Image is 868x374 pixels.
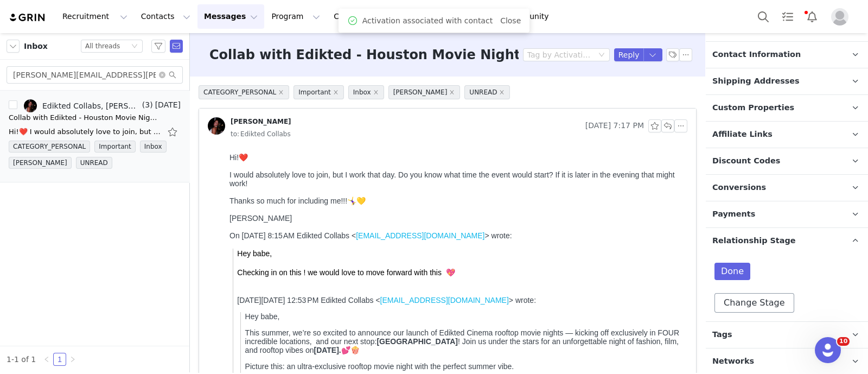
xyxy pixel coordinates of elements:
[712,182,766,194] span: Conversions
[7,66,183,84] input: Search mail
[169,71,176,79] i: icon: search
[24,41,48,52] span: Inbox
[208,117,225,135] img: fddd40a2-65a0-4fbb-86f6-b873bdb79ce9--s.jpg
[500,16,521,25] a: Close
[388,85,461,99] span: [PERSON_NAME]
[712,75,800,87] span: Shipping Addresses
[131,43,138,50] i: icon: down
[333,90,339,95] i: icon: close
[4,65,458,74] div: [PERSON_NAME]
[327,4,386,29] button: Content
[12,119,229,128] font: Checking in on this ! we would love to move forward with this 💖
[712,155,780,167] span: Discount Codes
[265,4,327,29] button: Program
[56,4,134,29] button: Recruitment
[712,49,801,61] span: Contact Information
[24,99,37,112] img: fddd40a2-65a0-4fbb-86f6-b873bdb79ce9--s.jpg
[815,337,841,363] iframe: Intercom live chat
[387,4,454,29] button: Reporting
[712,356,754,367] span: Networks
[499,4,560,29] a: Community
[455,4,497,29] a: Brands
[170,40,183,53] span: Send Email
[4,4,458,13] div: Hi!❤️
[712,235,796,247] span: Relationship Stage
[9,157,72,169] span: [PERSON_NAME]
[598,52,605,59] i: icon: down
[85,40,120,52] div: All threads
[155,147,284,156] a: [EMAIL_ADDRESS][DOMAIN_NAME]
[231,117,291,126] div: [PERSON_NAME]
[449,90,455,95] i: icon: close
[151,188,233,197] strong: [GEOGRAPHIC_DATA]
[42,102,140,110] div: Edikted Collabs, [PERSON_NAME]
[714,263,750,280] span: Done
[9,12,47,23] img: grin logo
[135,4,197,29] button: Contacts
[4,83,458,91] div: On [DATE] 8:15 AM Edikted Collabs < > wrote:
[197,4,264,29] button: Messages
[40,353,53,366] li: Previous Page
[20,263,458,272] p: The event will take place in the , and exact timings will be shared with you soon!
[776,4,800,29] a: Tasks
[54,353,66,365] a: 1
[714,293,794,313] button: Change Stage
[199,109,696,149] div: [PERSON_NAME] [DATE] 7:17 PMto:Edikted Collabs
[20,305,458,322] p: We’d love for you to post 3 IG stories at the event showing the overall vibe, and one IG post to ...
[362,15,493,27] span: Activation associated with contact
[140,99,153,111] span: (3)
[76,157,112,169] span: UNREAD
[131,83,259,91] a: [EMAIL_ADDRESS][DOMAIN_NAME]
[24,99,140,112] a: Edikted Collabs, [PERSON_NAME]
[66,353,79,366] li: Next Page
[208,117,291,135] a: [PERSON_NAME]
[712,208,755,220] span: Payments
[712,129,773,141] span: Affiliate Links
[7,353,36,366] li: 1-1 of 1
[837,337,850,346] span: 10
[831,8,848,26] img: placeholder-profile.jpg
[585,119,644,132] span: [DATE] 7:17 PM
[614,48,644,61] button: Reply
[12,100,47,109] font: Hey babe,
[20,329,458,347] p: Spots are super limited, so please lock yours in within 48 hours to secure your place at this per...
[199,85,289,99] span: CATEGORY_PERSONAL
[751,4,775,29] button: Search
[800,4,824,29] button: Notifications
[825,8,859,26] button: Profile
[140,141,167,153] span: Inbox
[209,45,574,65] h3: Collab with Edikted - Houston Movie Night ✨🍿💖
[712,329,732,341] span: Tags
[88,197,116,206] strong: [DATE].
[293,85,344,99] span: Important
[9,112,161,123] div: Collab with Edikted - Houston Movie Night ✨🍿💖
[20,230,458,256] p: We’re inviting just 50 handpicked influencers to join us early for exclusive access before the ev...
[12,147,458,156] div: [DATE][DATE] 12:53 PM Edikted Collabs < > wrote:
[159,72,165,78] i: icon: close-circle
[20,354,458,363] p: Lots of Love! 💖
[464,85,510,99] span: UNREAD
[43,356,50,363] i: icon: left
[20,180,458,206] p: This summer, we’re so excited to announce our launch of Edikted Cinema rooftop movie nights — kic...
[20,213,458,222] p: Picture this: an ultra-exclusive rooftop movie night with the perfect summer vibe.
[124,263,152,272] strong: evening
[94,141,136,153] span: Important
[499,90,505,95] i: icon: close
[373,90,379,95] i: icon: close
[69,356,76,363] i: icon: right
[53,353,66,366] li: 1
[20,280,458,297] p: We’re talking dreamy rooftop views, a classic film under the stars, drinks, tasty snacks, and all...
[712,102,794,114] span: Custom Properties
[9,141,90,153] span: CATEGORY_PERSONAL
[278,90,284,95] i: icon: close
[4,48,458,56] div: Thanks so much for including me!!!🤸‍♀️💛
[20,163,458,172] p: Hey babe,
[4,22,458,39] div: I would absolutely love to join, but I work that day. Do you know what time the event would start...
[527,49,591,60] div: Tag by Activation
[9,126,161,137] div: Hi!❤️ I would absolutely love to join, but I work that day. Do you know what time the event would...
[348,85,384,99] span: Inbox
